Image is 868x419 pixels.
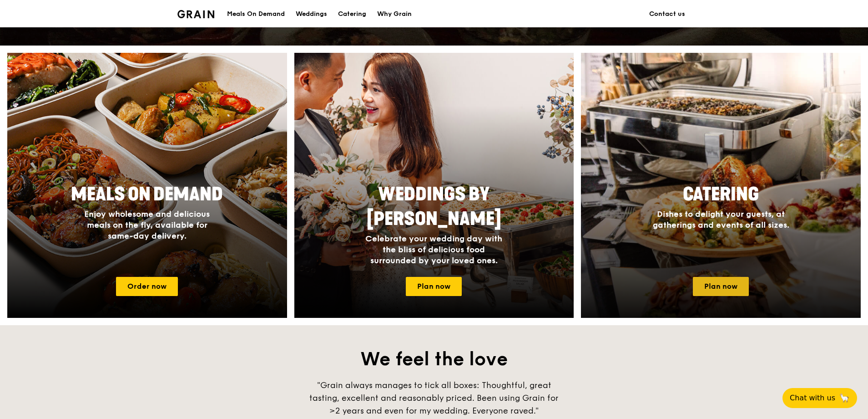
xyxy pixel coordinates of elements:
a: Contact us [644,0,691,28]
a: Weddings [290,0,333,28]
span: Catering [683,184,759,205]
span: Enjoy wholesome and delicious meals on the fly, available for same-day delivery. [84,209,210,241]
img: weddings-card.4f3003b8.jpg [294,53,574,318]
div: "Grain always manages to tick all boxes: Thoughtful, great tasting, excellent and reasonably pric... [298,379,570,417]
a: Weddings by [PERSON_NAME]Celebrate your wedding day with the bliss of delicious food surrounded b... [294,53,574,318]
a: Catering [333,0,372,28]
img: Grain [177,10,214,18]
a: Meals On DemandEnjoy wholesome and delicious meals on the fly, available for same-day delivery.Or... [7,53,287,318]
div: Why Grain [377,0,412,28]
span: Weddings by [PERSON_NAME] [367,184,501,230]
span: Celebrate your wedding day with the bliss of delicious food surrounded by your loved ones. [365,234,502,266]
a: Order now [116,277,178,296]
button: Chat with us🦙 [782,388,857,408]
span: Meals On Demand [71,184,223,205]
span: Chat with us [790,393,835,404]
div: Weddings [296,0,327,28]
img: meals-on-demand-card.d2b6f6db.png [7,53,287,318]
span: Dishes to delight your guests, at gatherings and events of all sizes. [653,209,789,230]
a: Plan now [693,277,749,296]
a: Why Grain [372,0,417,28]
div: Catering [338,0,366,28]
span: 🦙 [839,393,850,404]
a: CateringDishes to delight your guests, at gatherings and events of all sizes.Plan now [581,53,861,318]
a: Plan now [406,277,462,296]
div: Meals On Demand [227,0,285,28]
